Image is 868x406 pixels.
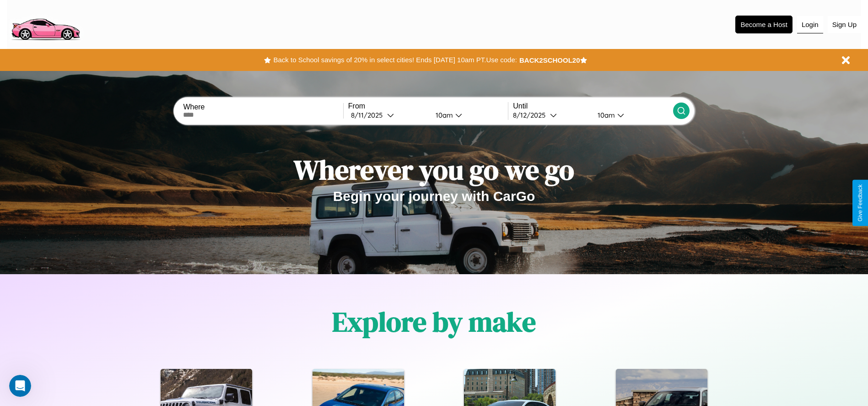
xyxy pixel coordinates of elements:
button: Login [797,16,823,33]
div: Give Feedback [857,184,863,222]
iframe: Intercom live chat [9,375,31,397]
b: BACK2SCHOOL20 [519,56,580,64]
img: logo [7,5,84,43]
button: 10am [590,110,673,120]
label: Until [513,102,673,110]
div: 10am [593,111,617,119]
div: 8 / 11 / 2025 [351,111,387,119]
button: Sign Up [828,16,861,33]
button: 10am [428,110,508,120]
button: 8/11/2025 [348,110,428,120]
button: Back to School savings of 20% in select cities! Ends [DATE] 10am PT.Use code: [271,54,519,66]
h1: Explore by make [332,303,536,341]
div: 10am [431,111,455,119]
label: From [348,102,508,110]
button: Become a Host [735,16,793,33]
label: Where [183,103,343,111]
div: 8 / 12 / 2025 [513,111,550,119]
